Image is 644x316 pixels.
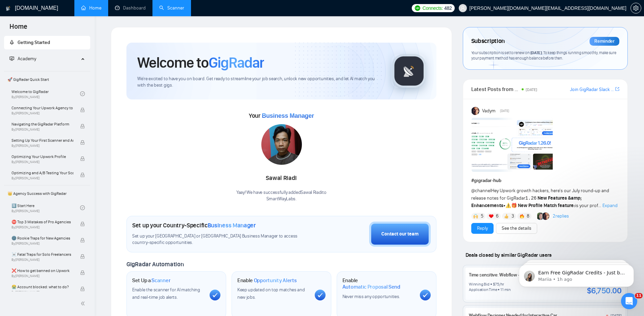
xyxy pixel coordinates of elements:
span: ⚠️ [505,203,511,208]
img: 👍 [504,214,509,219]
button: Send a message… [116,219,127,230]
span: By [PERSON_NAME] [11,111,73,115]
div: Application Time [469,287,497,292]
span: check-circle [80,205,85,210]
img: upwork-logo.png [415,5,420,11]
a: Reply [477,225,488,232]
span: 3 [511,213,514,220]
div: [DATE] [5,34,130,43]
span: @channel [471,188,491,194]
div: Winning Bid [469,281,489,287]
img: ❤️ [489,214,494,219]
a: See the details [502,225,531,232]
span: Expand [602,203,618,208]
span: 🚀 GigRadar Quick Start [5,73,90,86]
span: 😭 Account blocked: what to do? [11,284,73,290]
span: By [PERSON_NAME] [11,144,73,148]
button: Emoji picker [10,222,16,227]
a: Time sensitive: Webflow + DNS Expert — Fix Namecheap Domain Verification [469,272,618,278]
iframe: Intercom live chat [621,293,637,309]
a: setting [630,5,641,11]
strong: New Features &amp; Enhancements [471,195,582,208]
h1: Enable [342,277,414,290]
span: 5 [481,213,483,220]
span: Set up your [GEOGRAPHIC_DATA] or [GEOGRAPHIC_DATA] Business Manager to access country-specific op... [132,233,311,246]
button: go back [4,3,17,16]
span: By [PERSON_NAME] [11,225,73,229]
img: Alex B [537,212,545,220]
iframe: Intercom notifications message [509,250,644,298]
span: Never miss any opportunities. [342,294,400,299]
img: 🙌 [473,214,478,219]
a: dashboardDashboard [115,5,146,11]
span: Your subscription is set to renew on . To keep things running smoothly, make sure your payment me... [471,50,616,61]
a: homeHome [81,5,101,11]
h1: Set up your Country-Specific [132,222,256,229]
span: Navigating the GigRadar Platform [11,121,73,128]
button: Upload attachment [32,222,38,227]
button: Gif picker [21,222,27,227]
span: Hey Upwork growth hackers, here's our July round-up and release notes for GigRadar • is your prof... [471,188,609,208]
span: Optimizing and A/B Testing Your Scanner for Better Results [11,170,73,176]
a: Welcome to GigRadarBy[PERSON_NAME] [11,86,80,101]
img: 1699265967047-IMG-20231101-WA0009.jpg [261,124,302,165]
span: Deals closed by similar GigRadar users [463,249,554,261]
div: /hr [499,281,504,287]
span: Business Manager [208,222,256,229]
span: Academy [9,56,36,62]
span: Vadym [482,107,496,115]
span: setting [631,5,641,11]
span: check-circle [80,91,85,96]
span: 482 [444,4,452,12]
span: ❌ How to get banned on Upwork [11,267,73,274]
span: 👑 Agency Success with GigRadar [5,187,90,200]
div: 75 [495,281,499,287]
img: F09AC4U7ATU-image.png [472,118,553,172]
button: Contact our team [369,222,431,247]
div: Dima says… [5,110,130,139]
span: lock [80,287,85,291]
span: 🌚 Rookie Traps for New Agencies [11,235,73,242]
span: lock [80,140,85,145]
span: Enable the scanner for AI matching and real-time job alerts. [132,287,200,300]
span: Home [4,22,33,36]
span: 11 [635,293,643,298]
span: lock [80,222,85,226]
span: By [PERSON_NAME] [11,160,73,164]
p: SmartWayLabs . [236,196,327,202]
span: Academy [18,56,36,62]
span: By [PERSON_NAME] [11,258,73,262]
div: Thank you for your request! Our Upwork expert, [PERSON_NAME], provided a checklist on how you cou... [11,143,105,223]
div: Close [119,3,131,15]
span: lock [80,173,85,177]
img: gigradar-logo.png [392,54,426,88]
h1: Dima [33,3,46,8]
img: logo [6,3,10,14]
span: rocket [9,40,14,45]
span: Getting Started [18,40,50,45]
span: ⛔ Top 3 Mistakes of Pro Agencies [11,219,73,225]
span: Connects: [423,4,443,12]
div: Yaay! We have successfully added Sawal Riadi to [236,189,327,202]
span: GigRadar [209,53,264,72]
span: lock [80,254,85,259]
div: kostya.p.dev@gmail.com says… [5,59,130,110]
li: Getting Started [4,36,90,49]
code: 1.26 [525,196,537,201]
span: 🎁 [511,203,517,208]
span: Business Manager [262,112,314,119]
span: Scanner [151,277,170,284]
a: Your Upwork View Rate is Fine. How to improve your reply rate? [11,183,101,195]
div: Sawal Riadi [236,173,327,184]
span: 8 [527,213,529,220]
span: Subscription [471,36,505,47]
span: Automatic Proposal Send [342,284,400,290]
span: 6 [496,213,499,220]
a: searchScanner [159,5,184,11]
a: 2replies [553,213,569,220]
a: Join GigRadar Slack Community [570,86,614,93]
div: Dima says… [5,139,130,242]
